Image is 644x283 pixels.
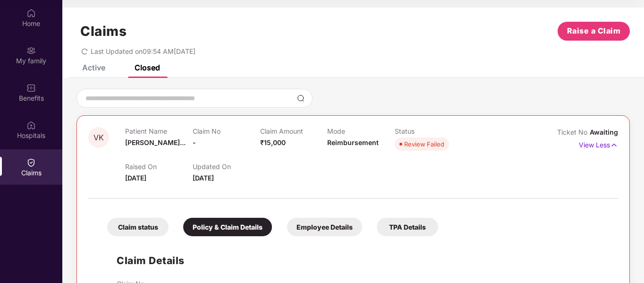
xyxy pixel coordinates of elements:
p: Raised On [125,163,193,171]
div: Claim status [107,218,169,236]
button: Raise a Claim [558,22,630,41]
div: Policy & Claim Details [183,218,272,236]
img: svg+xml;base64,PHN2ZyBpZD0iSG9zcGl0YWxzIiB4bWxucz0iaHR0cDovL3d3dy53My5vcmcvMjAwMC9zdmciIHdpZHRoPS... [26,120,36,130]
p: Patient Name [125,127,193,135]
div: Review Failed [404,139,444,149]
span: [DATE] [125,174,146,182]
img: svg+xml;base64,PHN2ZyB4bWxucz0iaHR0cDovL3d3dy53My5vcmcvMjAwMC9zdmciIHdpZHRoPSIxNyIgaGVpZ2h0PSIxNy... [610,140,618,150]
span: [PERSON_NAME]... [125,138,186,146]
img: svg+xml;base64,PHN2ZyB3aWR0aD0iMjAiIGhlaWdodD0iMjAiIHZpZXdCb3g9IjAgMCAyMCAyMCIgZmlsbD0ibm9uZSIgeG... [26,46,36,55]
span: Raise a Claim [567,25,621,37]
span: VK [93,134,104,142]
img: svg+xml;base64,PHN2ZyBpZD0iU2VhcmNoLTMyeDMyIiB4bWxucz0iaHR0cDovL3d3dy53My5vcmcvMjAwMC9zdmciIHdpZH... [297,94,305,102]
span: Last Updated on 09:54 AM[DATE] [91,47,195,55]
span: ₹15,000 [260,138,286,146]
span: [DATE] [193,174,214,182]
img: svg+xml;base64,PHN2ZyBpZD0iQmVuZWZpdHMiIHhtbG5zPSJodHRwOi8vd3d3LnczLm9yZy8yMDAwL3N2ZyIgd2lkdGg9Ij... [26,83,36,93]
img: svg+xml;base64,PHN2ZyBpZD0iQ2xhaW0iIHhtbG5zPSJodHRwOi8vd3d3LnczLm9yZy8yMDAwL3N2ZyIgd2lkdGg9IjIwIi... [26,158,36,167]
p: Mode [327,127,395,135]
h1: Claims [80,23,127,39]
div: Employee Details [287,218,362,236]
p: Updated On [193,163,260,171]
span: redo [81,47,88,55]
span: Ticket No [557,128,590,136]
img: svg+xml;base64,PHN2ZyBpZD0iSG9tZSIgeG1sbnM9Imh0dHA6Ly93d3cudzMub3JnLzIwMDAvc3ZnIiB3aWR0aD0iMjAiIG... [26,9,36,18]
span: Reimbursement [327,138,379,146]
h1: Claim Details [117,253,185,268]
span: Awaiting [590,128,618,136]
div: Active [82,63,105,72]
p: Claim No [193,127,260,135]
div: Closed [135,63,160,72]
p: Claim Amount [260,127,328,135]
div: TPA Details [377,218,438,236]
p: View Less [579,137,618,150]
span: - [193,138,196,146]
p: Status [395,127,462,135]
